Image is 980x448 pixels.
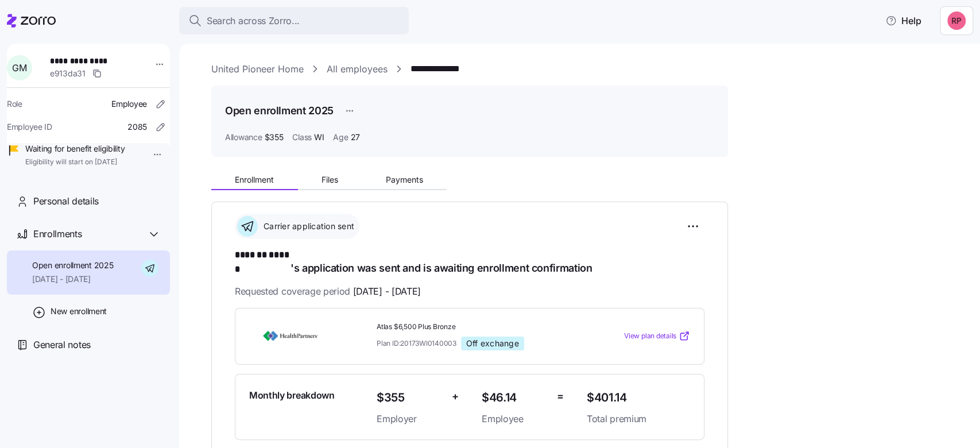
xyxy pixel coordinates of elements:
[207,14,300,28] span: Search across Zorro...
[377,412,443,426] span: Employer
[249,323,332,349] img: HealthPartners
[292,132,312,143] span: Class
[127,121,147,133] span: 2085
[386,176,423,184] span: Payments
[482,388,548,407] span: $46.14
[587,412,690,426] span: Total premium
[33,338,91,352] span: General notes
[377,338,456,348] span: Plan ID: 20173WI0140003
[377,388,443,407] span: $355
[33,227,82,241] span: Enrollments
[51,306,107,317] span: New enrollment
[351,132,360,143] span: 27
[876,9,931,32] button: Help
[452,388,459,405] span: +
[7,98,22,110] span: Role
[50,68,86,79] span: e913da31
[225,103,334,118] h1: Open enrollment 2025
[7,121,52,133] span: Employee ID
[225,132,262,143] span: Allowance
[179,7,409,34] button: Search across Zorro...
[33,194,99,208] span: Personal details
[466,338,519,349] span: Off exchange
[377,322,578,332] span: Atlas $6,500 Plus Bronze
[211,62,304,76] a: United Pioneer Home
[333,132,348,143] span: Age
[25,157,125,167] span: Eligibility will start on [DATE]
[235,284,421,299] span: Requested coverage period
[32,273,113,285] span: [DATE] - [DATE]
[25,143,125,155] span: Waiting for benefit eligibility
[260,221,354,232] span: Carrier application sent
[12,63,26,72] span: G M
[249,388,335,403] span: Monthly breakdown
[353,284,421,299] span: [DATE] - [DATE]
[32,260,113,271] span: Open enrollment 2025
[947,11,966,30] img: eedd38507f2e98b8446e6c4bda047efc
[557,388,564,405] span: =
[587,388,690,407] span: $401.14
[264,132,283,143] span: $355
[321,176,338,184] span: Files
[885,14,921,28] span: Help
[624,330,690,342] a: View plan details
[235,248,704,275] h1: 's application was sent and is awaiting enrollment confirmation
[624,331,676,342] span: View plan details
[314,132,324,143] span: WI
[235,176,274,184] span: Enrollment
[327,62,388,76] a: All employees
[482,412,548,426] span: Employee
[111,98,147,110] span: Employee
